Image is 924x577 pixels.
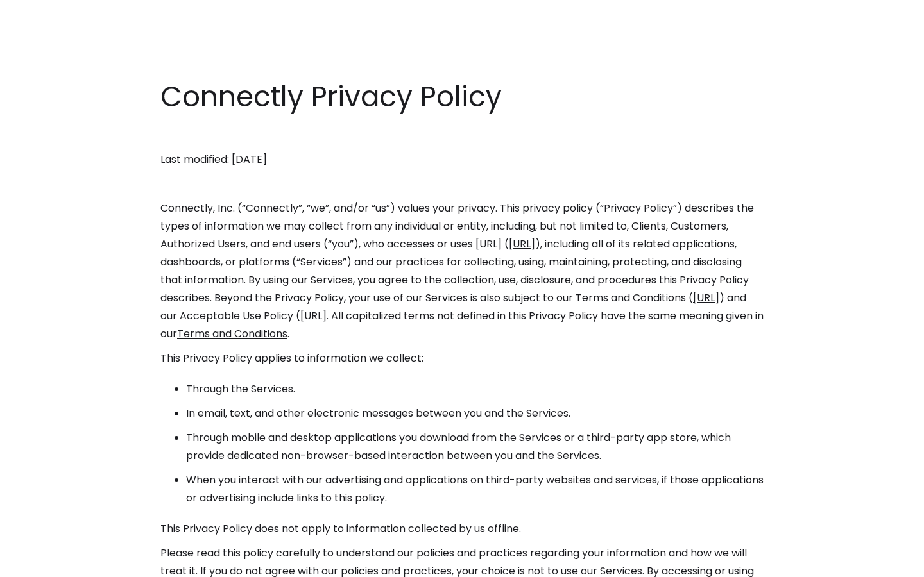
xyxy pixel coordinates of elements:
[693,290,719,305] a: [URL]
[160,349,764,367] p: This Privacy Policy applies to information we collect:
[160,77,764,117] h1: Connectly Privacy Policy
[186,380,764,398] li: Through the Services.
[26,555,77,573] ul: Language list
[160,175,764,193] p: ‍
[160,199,764,343] p: Connectly, Inc. (“Connectly”, “we”, and/or “us”) values your privacy. This privacy policy (“Priva...
[160,151,764,169] p: Last modified: [DATE]
[13,553,77,573] aside: Language selected: English
[160,126,764,144] p: ‍
[186,429,764,465] li: Through mobile and desktop applications you download from the Services or a third-party app store...
[160,520,764,538] p: This Privacy Policy does not apply to information collected by us offline.
[177,326,287,341] a: Terms and Conditions
[509,237,535,251] a: [URL]
[186,405,764,422] li: In email, text, and other electronic messages between you and the Services.
[186,471,764,507] li: When you interact with our advertising and applications on third-party websites and services, if ...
